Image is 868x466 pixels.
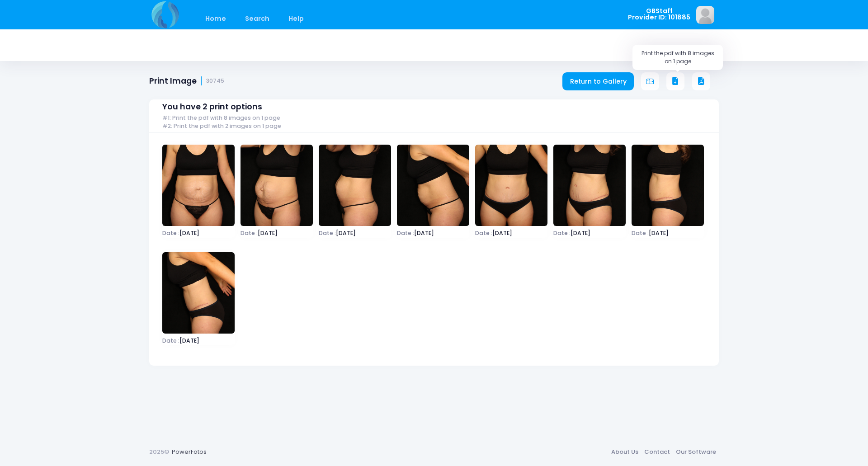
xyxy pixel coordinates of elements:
span: Date : [241,229,258,237]
a: Search [236,8,278,29]
span: [DATE] [475,231,547,236]
span: Date : [632,229,649,237]
span: Date : [475,229,492,237]
img: image [241,145,313,226]
span: [DATE] [632,231,704,236]
span: [DATE] [397,231,469,236]
img: image [397,145,469,226]
span: Date : [319,229,336,237]
span: [DATE] [162,231,235,236]
span: Date : [162,337,179,344]
span: Date : [162,229,179,237]
span: #1: Print the pdf with 8 images on 1 page [162,115,280,122]
img: image [162,252,235,334]
span: GBStaff Provider ID: 101885 [628,8,690,21]
img: image [696,6,714,24]
span: [DATE] [162,338,235,344]
a: PowerFotos [172,447,207,456]
span: 2025© [149,447,169,456]
span: Date : [397,229,414,237]
img: image [632,145,704,226]
span: [DATE] [553,231,626,236]
a: Home [196,8,235,29]
small: 30745 [206,78,224,85]
a: Return to Gallery [562,72,634,90]
img: image [553,145,626,226]
img: image [162,145,235,226]
span: You have 2 print options [162,102,262,112]
span: Date : [553,229,571,237]
img: image [319,145,391,226]
div: Print the pdf with 8 images on 1 page [632,45,723,70]
span: [DATE] [241,231,313,236]
span: [DATE] [319,231,391,236]
h1: Print Image [149,76,224,86]
img: image [475,145,547,226]
a: Help [280,8,313,29]
a: Our Software [673,444,719,460]
a: About Us [608,444,641,460]
a: Contact [641,444,673,460]
span: #2: Print the pdf with 2 images on 1 page [162,123,281,130]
